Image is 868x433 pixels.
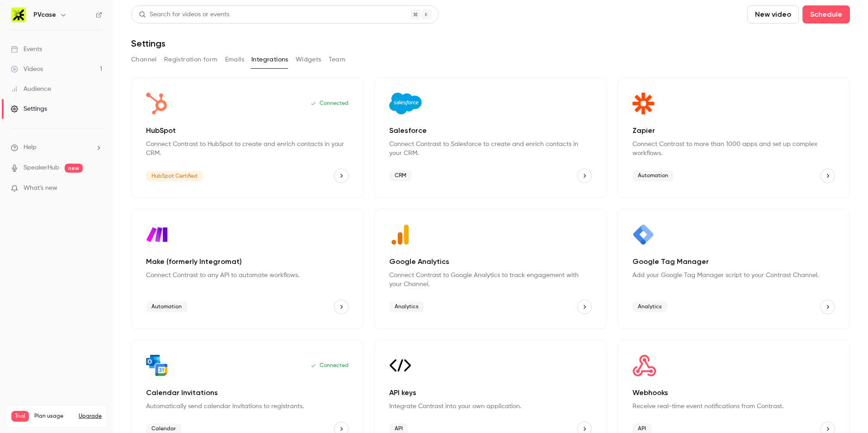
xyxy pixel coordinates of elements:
[389,387,592,398] p: API keys
[577,169,592,183] button: Salesforce
[11,45,42,54] div: Events
[334,300,349,314] button: Make (formerly Integromat)
[33,10,56,19] h6: PVcase
[389,256,592,267] p: Google Analytics
[632,140,835,158] p: Connect Contrast to more than 1000 apps and set up complex workflows.
[374,78,607,198] div: Salesforce
[146,271,349,280] p: Connect Contrast to any API to automate workflows.
[164,52,218,67] button: Registration form
[11,143,102,152] li: help-dropdown-opener
[632,125,835,136] p: Zapier
[311,100,349,107] p: Connected
[389,125,592,136] p: Salesforce
[389,170,412,181] span: CRM
[389,140,592,158] p: Connect Contrast to Salesforce to create and enrich contacts in your CRM.
[146,171,203,182] span: HubSpot Certified
[146,125,349,136] p: HubSpot
[24,163,59,173] a: SpeakerHub
[632,301,667,312] span: Analytics
[632,402,835,411] p: Receive real-time event notifications from Contrast.
[821,169,835,183] button: Zapier
[311,362,349,369] p: Connected
[79,413,102,420] button: Upgrade
[821,300,835,314] button: Google Tag Manager
[131,78,363,198] div: HubSpot
[146,402,349,411] p: Automatically send calendar invitations to registrants.
[334,169,349,183] button: HubSpot
[131,38,165,49] h1: Settings
[11,411,29,422] span: Trial
[632,271,835,280] p: Add your Google Tag Manager script to your Contrast Channel.
[632,387,835,398] p: Webhooks
[632,170,674,181] span: Automation
[747,5,799,24] button: New video
[389,301,424,312] span: Analytics
[34,413,73,420] span: Plan usage
[251,52,288,67] button: Integrations
[24,184,57,193] span: What's new
[146,387,349,398] p: Calendar Invitations
[374,209,607,329] div: Google Analytics
[296,52,321,67] button: Widgets
[329,52,346,67] button: Team
[389,271,592,289] p: Connect Contrast to Google Analytics to track engagement with your Channel.
[389,402,592,411] p: Integrate Contrast into your own application.
[131,209,363,329] div: Make (formerly Integromat)
[11,65,43,74] div: Videos
[24,143,37,152] span: Help
[146,140,349,158] p: Connect Contrast to HubSpot to create and enrich contacts in your CRM.
[618,209,850,329] div: Google Tag Manager
[632,256,835,267] p: Google Tag Manager
[65,164,83,173] span: new
[131,52,157,67] button: Channel
[11,104,47,113] div: Settings
[11,8,26,22] img: PVcase
[146,256,349,267] p: Make (formerly Integromat)
[802,5,850,24] button: Schedule
[146,301,187,312] span: Automation
[225,52,244,67] button: Emails
[139,10,229,19] div: Search for videos or events
[11,85,51,94] div: Audience
[618,78,850,198] div: Zapier
[577,300,592,314] button: Google Analytics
